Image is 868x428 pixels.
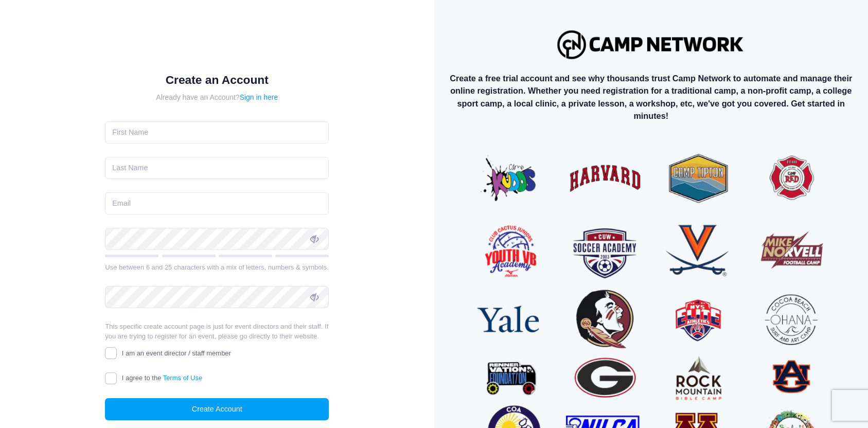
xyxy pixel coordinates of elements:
p: This specific create account page is just for event directors and their staff. If you are trying ... [105,322,329,342]
img: Logo [553,25,749,64]
div: Already have an Account? [105,92,329,103]
input: First Name [105,121,329,144]
a: Sign in here [240,93,278,101]
span: I am an event director / staff member [122,349,231,357]
input: Email [105,192,329,215]
h1: Create an Account [105,73,329,87]
input: Last Name [105,157,329,179]
div: Use between 6 and 25 characters with a mix of letters, numbers & symbols. [105,262,329,273]
input: I agree to theTerms of Use [105,372,117,384]
p: Create a free trial account and see why thousands trust Camp Network to automate and manage their... [442,72,860,122]
input: I am an event director / staff member [105,347,117,359]
button: Create Account [105,398,329,420]
span: I agree to the [122,374,202,382]
a: Terms of Use [163,374,203,382]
